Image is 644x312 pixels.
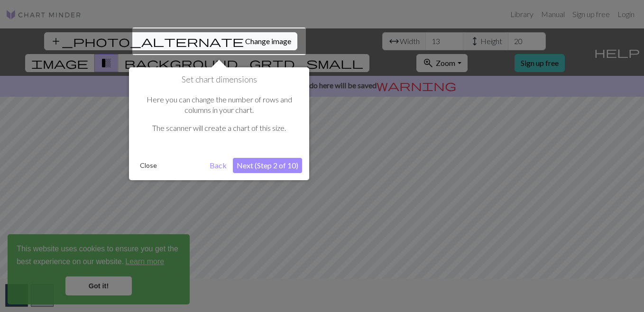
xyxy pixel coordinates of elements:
h1: Set chart dimensions [136,74,302,85]
button: Close [136,158,161,173]
div: Set chart dimensions [129,67,309,180]
p: Here you can change the number of rows and columns in your chart. [141,94,297,116]
button: Next (Step 2 of 10) [233,158,302,173]
p: The scanner will create a chart of this size. [141,123,297,133]
button: Back [206,158,230,173]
